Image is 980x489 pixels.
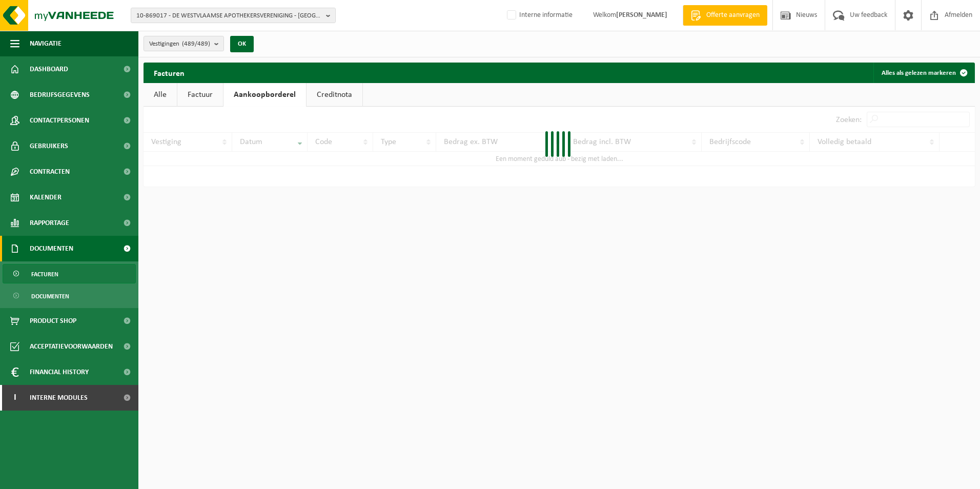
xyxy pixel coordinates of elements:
a: Aankoopborderel [223,83,306,107]
span: Vestigingen [149,36,210,52]
button: 10-869017 - DE WESTVLAAMSE APOTHEKERSVERENIGING - [GEOGRAPHIC_DATA] [131,8,336,23]
span: Documenten [30,236,73,261]
label: Interne informatie [505,8,573,23]
span: Acceptatievoorwaarden [30,334,113,359]
a: Documenten [3,286,136,305]
span: Facturen [31,264,58,284]
a: Facturen [3,264,136,283]
span: Bedrijfsgegevens [30,82,90,108]
span: Interne modules [30,385,88,411]
span: Rapportage [30,210,69,236]
span: Navigatie [30,31,62,56]
a: Creditnota [307,83,362,107]
span: Kalender [30,185,62,210]
span: Contactpersonen [30,108,89,133]
button: Alles als gelezen markeren [873,63,974,83]
strong: [PERSON_NAME] [616,11,667,19]
span: Financial History [30,359,89,385]
span: 10-869017 - DE WESTVLAAMSE APOTHEKERSVERENIGING - [GEOGRAPHIC_DATA] [136,8,322,24]
span: I [10,385,19,411]
span: Dashboard [30,56,68,82]
span: Contracten [30,159,70,185]
count: (489/489) [182,40,210,47]
a: Offerte aanvragen [683,5,767,26]
button: Vestigingen(489/489) [144,36,224,51]
span: Product Shop [30,308,76,334]
button: OK [230,36,254,52]
span: Documenten [31,287,69,306]
a: Alle [144,83,177,107]
span: Offerte aanvragen [704,10,762,21]
h2: Facturen [144,63,195,83]
a: Factuur [177,83,223,107]
span: Gebruikers [30,133,68,159]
